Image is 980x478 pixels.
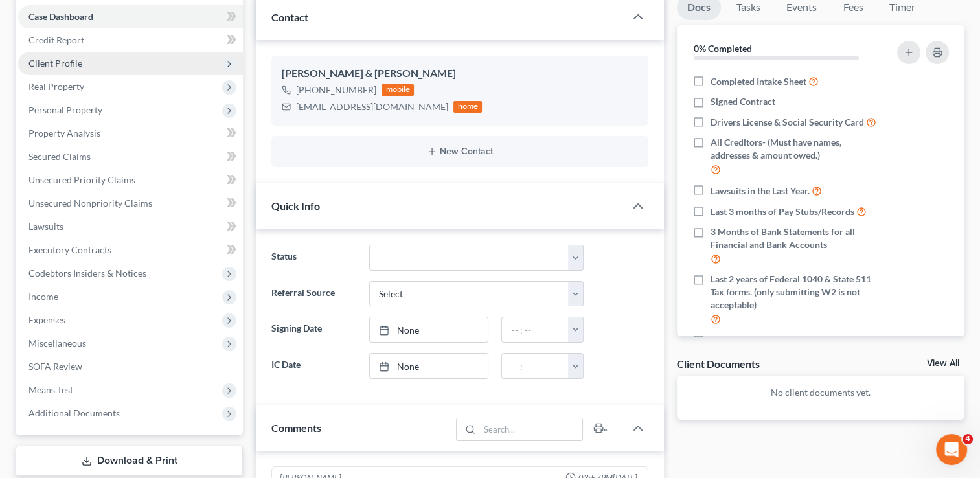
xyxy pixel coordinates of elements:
[28,174,135,185] span: Unsecured Priority Claims
[28,104,102,115] span: Personal Property
[271,199,320,212] span: Quick Info
[28,337,86,348] span: Miscellaneous
[282,146,638,157] button: New Contact
[28,361,82,372] span: SOFA Review
[16,446,243,476] a: Download & Print
[18,215,243,238] a: Lawsuits
[18,238,243,262] a: Executory Contracts
[28,407,120,418] span: Additional Documents
[28,58,82,69] span: Client Profile
[370,354,488,378] a: None
[271,11,308,23] span: Contact
[711,225,882,251] span: 3 Months of Bank Statements for all Financial and Bank Accounts
[18,28,243,52] a: Credit Report
[265,281,362,307] label: Referral Source
[265,245,362,271] label: Status
[453,101,482,113] div: home
[479,418,582,440] input: Search...
[28,221,63,232] span: Lawsuits
[963,434,973,444] span: 4
[28,384,73,395] span: Means Test
[711,205,854,218] span: Last 3 months of Pay Stubs/Records
[265,353,362,379] label: IC Date
[28,267,146,279] span: Codebtors Insiders & Notices
[18,192,243,215] a: Unsecured Nonpriority Claims
[677,357,760,370] div: Client Documents
[18,5,243,28] a: Case Dashboard
[265,317,362,343] label: Signing Date
[28,314,65,325] span: Expenses
[28,151,91,162] span: Secured Claims
[296,84,376,97] div: [PHONE_NUMBER]
[687,386,954,399] p: No client documents yet.
[28,244,111,255] span: Executory Contracts
[18,355,243,378] a: SOFA Review
[502,354,569,378] input: -- : --
[502,317,569,342] input: -- : --
[711,116,864,129] span: Drivers License & Social Security Card
[271,422,321,434] span: Comments
[282,66,638,82] div: [PERSON_NAME] & [PERSON_NAME]
[28,34,84,45] span: Credit Report
[28,291,58,302] span: Income
[694,43,752,54] strong: 0% Completed
[711,95,775,108] span: Signed Contract
[18,122,243,145] a: Property Analysis
[382,84,414,96] div: mobile
[18,168,243,192] a: Unsecured Priority Claims
[28,128,100,139] span: Property Analysis
[18,145,243,168] a: Secured Claims
[370,317,488,342] a: None
[711,273,882,312] span: Last 2 years of Federal 1040 & State 511 Tax forms. (only submitting W2 is not acceptable)
[936,434,967,465] iframe: Intercom live chat
[296,100,448,113] div: [EMAIL_ADDRESS][DOMAIN_NAME]
[28,81,84,92] span: Real Property
[711,136,882,162] span: All Creditors- (Must have names, addresses & amount owed.)
[711,334,854,347] span: Real Property Deeds and Mortgages
[28,11,93,22] span: Case Dashboard
[28,198,152,209] span: Unsecured Nonpriority Claims
[711,185,810,198] span: Lawsuits in the Last Year.
[711,75,806,88] span: Completed Intake Sheet
[927,359,959,368] a: View All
